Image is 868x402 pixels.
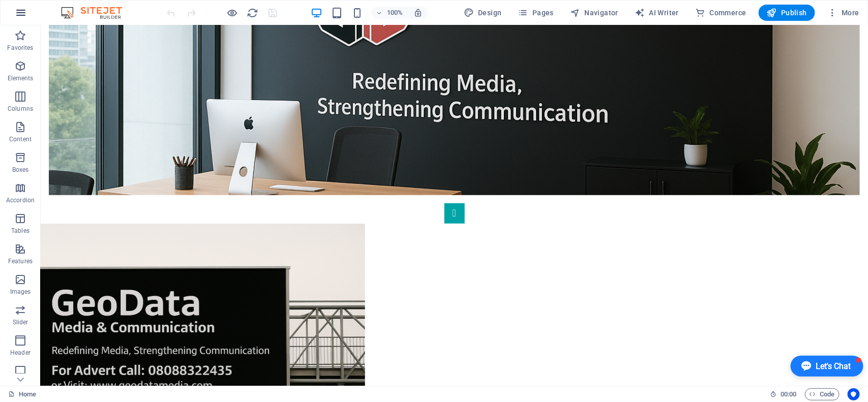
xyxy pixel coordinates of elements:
p: Tables [11,227,29,235]
button: reload [247,7,259,19]
p: Images [10,288,31,296]
i: Reload page [247,7,259,19]
span: Navigator [570,8,618,18]
button: 100% [372,7,408,19]
button: Commerce [691,5,751,21]
button: Design [460,5,506,21]
button: Let's Chat [750,330,823,351]
span: AI Writer [635,8,679,18]
p: Favorites [7,44,33,52]
span: Code [810,388,835,400]
button: Pages [514,5,558,21]
button: AI Writer [631,5,683,21]
button: Usercentrics [848,388,860,400]
span: Pages [518,8,554,18]
p: Content [9,135,32,143]
img: Editor Logo [58,7,135,19]
span: 00 00 [781,388,796,400]
span: Design [464,8,502,18]
button: Click here to leave preview mode and continue editing [226,7,238,19]
span: Publish [767,8,807,18]
span: : [788,390,789,398]
a: Click to cancel selection. Double-click to open Pages [8,388,36,400]
h6: Session time [770,388,797,400]
span: Commerce [695,8,746,18]
p: Header [10,349,31,357]
span: More [827,8,859,18]
p: Elements [8,74,34,82]
p: Columns [8,105,33,113]
p: Boxes [12,166,29,174]
button: Navigator [566,5,622,21]
p: Features [8,257,33,265]
p: Slider [13,318,28,326]
button: More [823,5,863,21]
i: On resize automatically adjust zoom level to fit chosen device. [413,8,423,17]
button: Code [805,388,840,400]
button: Publish [759,5,815,21]
p: Accordion [6,196,35,204]
h6: 100% [387,7,403,19]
